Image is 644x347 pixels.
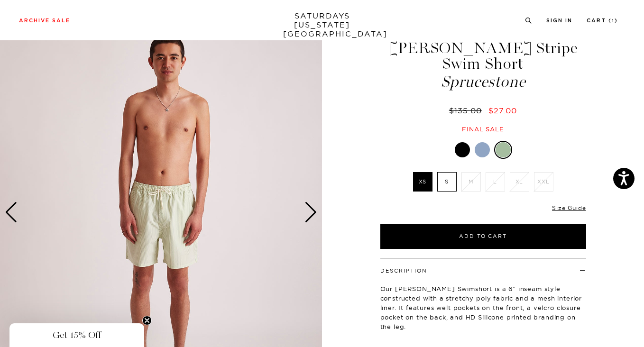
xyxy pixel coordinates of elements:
[380,268,427,274] button: Description
[612,19,615,23] small: 1
[304,202,317,223] div: Next slide
[546,18,572,23] a: Sign In
[413,172,432,192] label: XS
[488,106,517,115] span: $27.00
[552,204,586,211] a: Size Guide
[19,18,70,23] a: Archive Sale
[142,316,152,325] button: Close teaser
[283,11,361,38] a: SATURDAYS[US_STATE][GEOGRAPHIC_DATA]
[380,284,586,331] p: Our [PERSON_NAME] Swimshort is a 6” inseam style constructed with a stretchy poly fabric and a me...
[380,224,586,249] button: Add to Cart
[379,125,588,133] div: Final sale
[379,40,588,90] h1: [PERSON_NAME] Stripe Swim Short
[9,323,144,347] div: Get 15% OffClose teaser
[449,106,486,115] del: $135.00
[5,202,18,223] div: Previous slide
[379,74,588,90] span: Sprucestone
[53,329,101,341] span: Get 15% Off
[437,172,457,192] label: S
[587,18,618,23] a: Cart (1)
